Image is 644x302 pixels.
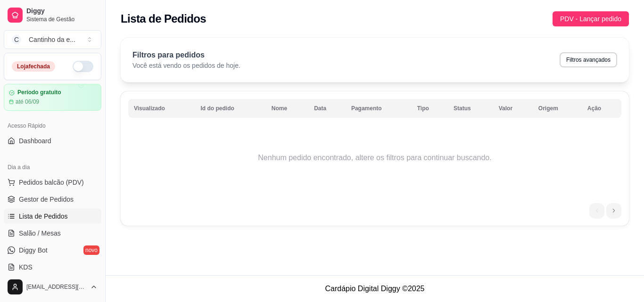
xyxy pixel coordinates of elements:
[26,283,86,291] span: [EMAIL_ADDRESS][DOMAIN_NAME]
[553,11,629,26] button: PDV - Lançar pedido
[4,160,101,175] div: Dia a dia
[4,30,101,49] button: Select a team
[128,99,195,118] th: Visualizado
[121,11,206,26] h2: Lista de Pedidos
[106,275,644,302] footer: Cardápio Digital Diggy © 2025
[195,99,266,118] th: Id do pedido
[12,35,21,44] span: C
[12,61,55,72] div: Loja fechada
[266,99,308,118] th: Nome
[4,243,101,258] a: Diggy Botnovo
[493,99,533,118] th: Valor
[4,133,101,148] a: Dashboard
[4,209,101,224] a: Lista de Pedidos
[4,118,101,133] div: Acesso Rápido
[4,4,101,26] a: DiggySistema de Gestão
[26,16,98,23] span: Sistema de Gestão
[412,99,448,118] th: Tipo
[4,84,101,111] a: Período gratuitoaté 06/09
[29,35,75,44] div: Cantinho da e ...
[606,203,621,218] li: next page button
[19,262,33,272] span: KDS
[19,178,84,187] span: Pedidos balcão (PDV)
[17,89,61,96] article: Período gratuito
[4,276,101,298] button: [EMAIL_ADDRESS][DOMAIN_NAME]
[26,7,98,16] span: Diggy
[533,99,582,118] th: Origem
[448,99,493,118] th: Status
[560,52,617,67] button: Filtros avançados
[132,61,240,70] p: Você está vendo os pedidos de hoje.
[128,120,621,196] td: Nenhum pedido encontrado, altere os filtros para continuar buscando.
[19,245,48,255] span: Diggy Bot
[19,136,51,146] span: Dashboard
[4,175,101,190] button: Pedidos balcão (PDV)
[4,226,101,241] a: Salão / Mesas
[346,99,412,118] th: Pagamento
[4,260,101,275] a: KDS
[19,212,68,221] span: Lista de Pedidos
[585,198,626,223] nav: pagination navigation
[132,49,240,61] p: Filtros para pedidos
[19,195,74,204] span: Gestor de Pedidos
[308,99,346,118] th: Data
[582,99,621,118] th: Ação
[73,61,93,72] button: Alterar Status
[4,192,101,207] a: Gestor de Pedidos
[16,98,39,106] article: até 06/09
[560,14,621,24] span: PDV - Lançar pedido
[19,229,61,238] span: Salão / Mesas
